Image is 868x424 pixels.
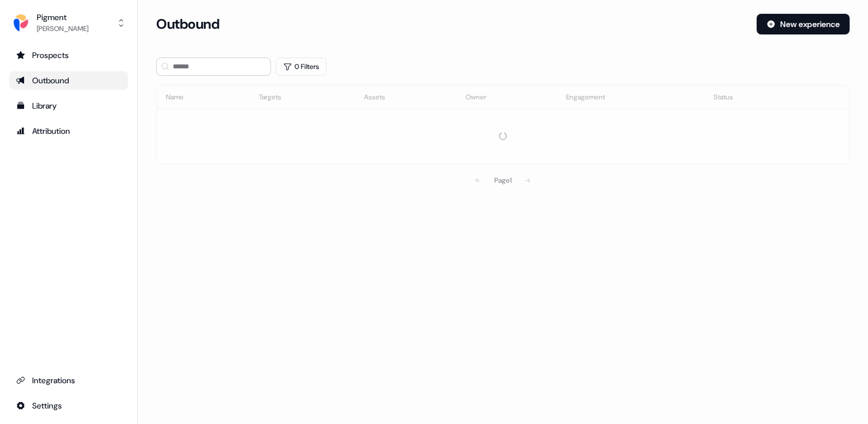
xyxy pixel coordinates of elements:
[16,100,121,111] div: Library
[9,71,128,90] a: Go to outbound experience
[16,400,121,411] div: Settings
[757,14,850,34] button: New experience
[9,396,128,415] a: Go to integrations
[16,375,121,386] div: Integrations
[9,97,128,115] a: Go to templates
[16,49,121,61] div: Prospects
[37,11,88,23] div: Pigment
[16,125,121,137] div: Attribution
[37,23,88,34] div: [PERSON_NAME]
[9,122,128,140] a: Go to attribution
[156,16,219,33] h3: Outbound
[9,9,128,37] button: Pigment[PERSON_NAME]
[16,75,121,86] div: Outbound
[9,46,128,64] a: Go to prospects
[9,371,128,390] a: Go to integrations
[276,57,327,76] button: 0 Filters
